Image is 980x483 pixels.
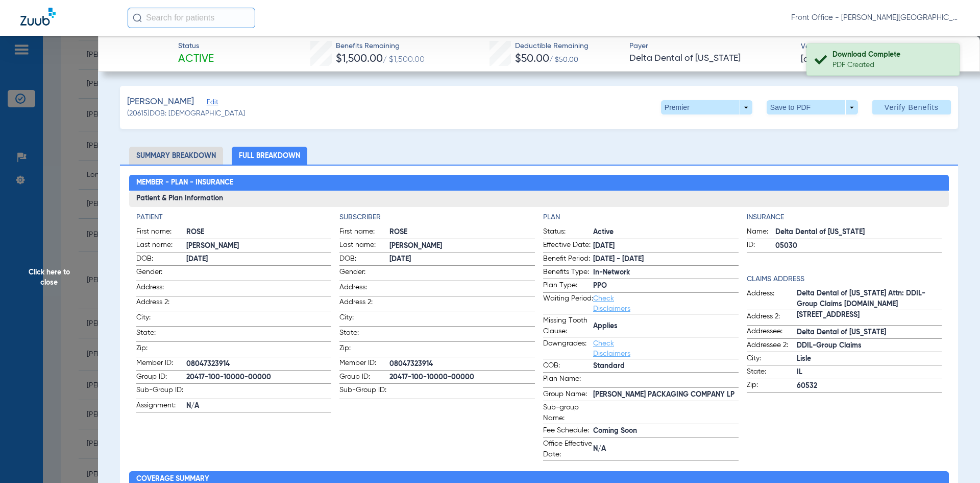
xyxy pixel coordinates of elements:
span: Office Effective Date: [543,439,593,460]
span: $1,500.00 [336,54,383,64]
span: Address 2: [136,297,186,311]
span: 60532 [797,381,942,392]
span: Payer [629,41,792,52]
span: Zip: [747,380,797,392]
span: Sub-Group ID: [136,385,186,399]
span: City: [747,353,797,365]
span: Plan Name: [543,374,593,387]
span: Gender: [136,267,186,281]
span: ROSE [389,227,535,238]
span: Benefits Type: [543,267,593,279]
span: Plan Type: [543,280,593,292]
span: [DATE] [389,254,535,265]
span: [DATE] [801,53,840,66]
span: Coming Soon [593,426,739,436]
span: Last name: [339,240,389,252]
button: Save to PDF [767,100,858,114]
span: Benefit Period: [543,254,593,266]
li: Full Breakdown [232,147,307,165]
span: Address 2: [747,311,797,325]
span: State: [747,366,797,379]
span: Fee Schedule: [543,425,593,438]
span: Active [593,227,739,238]
span: DOB: [136,254,186,266]
span: Member ID: [339,358,389,370]
h2: Member - Plan - Insurance [129,175,949,191]
span: Last name: [136,240,186,252]
span: Assignment: [136,400,186,412]
span: Delta Dental of [US_STATE] Attn: DDIL-Group Claims [DOMAIN_NAME][STREET_ADDRESS] [797,299,942,310]
input: Search for patients [128,8,255,28]
span: [PERSON_NAME] [389,241,535,251]
span: [PERSON_NAME] PACKAGING COMPANY LP [593,389,739,400]
li: Summary Breakdown [129,147,223,165]
span: DOB: [339,254,389,266]
span: $50.00 [515,54,549,64]
span: Address: [747,288,797,310]
span: Standard [593,361,739,372]
span: Address: [136,282,186,296]
h4: Claims Address [747,274,942,285]
span: In-Network [593,267,739,278]
h4: Insurance [747,212,942,223]
span: Delta Dental of [US_STATE] [797,327,942,338]
img: Zuub Logo [20,8,56,26]
h4: Plan [543,212,739,223]
span: 20417-100-10000-00000 [186,372,332,383]
span: State: [136,328,186,341]
span: Group ID: [136,372,186,384]
span: / $50.00 [549,56,578,63]
span: 08047323914 [389,359,535,370]
span: Downgrades: [543,338,593,359]
span: Delta Dental of [US_STATE] [775,227,942,238]
span: [DATE] [186,254,332,265]
span: Addressee 2: [747,340,797,352]
span: Verify Benefits [885,103,939,111]
span: Addressee: [747,326,797,338]
span: PPO [593,281,739,291]
span: Zip: [339,343,389,357]
span: Status: [543,226,593,239]
span: Address 2: [339,297,389,311]
iframe: Chat Widget [929,434,980,483]
span: Zip: [136,343,186,357]
a: Check Disclaimers [593,340,630,357]
span: IL [797,367,942,378]
span: Member ID: [136,358,186,370]
span: Applies [593,321,739,332]
span: [DATE] [593,241,739,251]
span: Lisle [797,354,942,364]
span: Waiting Period: [543,293,593,314]
app-breakdown-title: Patient [136,212,332,223]
span: [DATE] - [DATE] [593,254,739,265]
span: Group ID: [339,372,389,384]
span: First name: [136,226,186,239]
span: Name: [747,226,775,239]
span: Effective Date: [543,240,593,252]
span: Address: [339,282,389,296]
span: State: [339,328,389,341]
span: Missing Tooth Clause: [543,315,593,337]
span: 20417-100-10000-00000 [389,372,535,383]
span: ID: [747,240,775,252]
span: First name: [339,226,389,239]
h3: Patient & Plan Information [129,191,949,207]
span: / $1,500.00 [383,56,425,64]
a: Check Disclaimers [593,295,630,312]
span: 05030 [775,241,942,251]
span: City: [339,312,389,326]
h4: Subscriber [339,212,535,223]
img: Search Icon [133,13,142,22]
span: DDIL-Group Claims [797,340,942,351]
span: COB: [543,360,593,373]
span: Edit [207,99,216,108]
span: Active [178,52,214,66]
span: N/A [593,444,739,454]
span: Front Office - [PERSON_NAME][GEOGRAPHIC_DATA] Dental Care [791,13,960,23]
span: Group Name: [543,389,593,401]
